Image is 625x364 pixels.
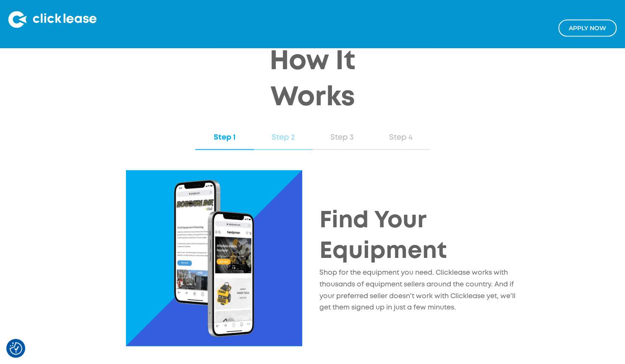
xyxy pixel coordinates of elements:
a: Apply NOw [558,19,617,36]
img: Clicklease logo [8,11,97,28]
div: Step 1 [204,132,246,143]
button: Consent Preferences [10,342,22,355]
h2: Find Your Equipment [319,205,516,267]
p: Shop for the equipment you need. Clicklease works with thousands of equipment sellers around the ... [319,267,516,313]
img: clicklease application process step 1 [126,170,302,346]
h2: How It Works [229,43,397,115]
div: Step 2 [262,132,304,143]
div: Step 3 [321,132,363,143]
img: Revisit consent button [10,342,22,355]
div: Step 4 [380,132,422,143]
